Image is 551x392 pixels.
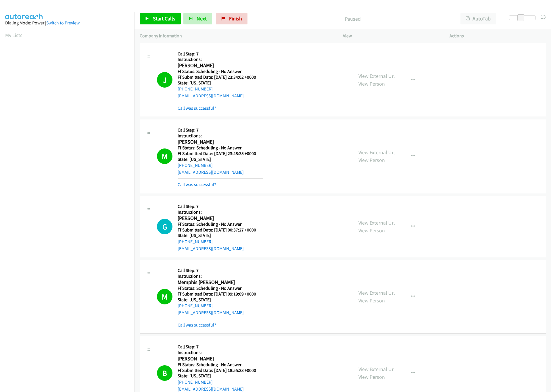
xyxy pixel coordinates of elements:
h5: Ff Status: Scheduling - No Answer [178,69,263,74]
a: View External Url [358,149,395,156]
h5: Ff Status: Scheduling - No Answer [178,362,263,368]
p: Paused [255,15,450,23]
a: View External Url [358,366,395,372]
h5: Ff Status: Scheduling - No Answer [178,285,263,291]
h5: Instructions: [178,209,263,215]
iframe: Dialpad [5,44,135,317]
h2: [PERSON_NAME] [178,139,263,145]
a: Call was successful? [178,105,216,111]
a: [EMAIL_ADDRESS][DOMAIN_NAME] [178,169,244,175]
h5: Ff Submitted Date: [DATE] 18:55:33 +0000 [178,368,263,373]
a: View External Url [358,289,395,296]
h2: [PERSON_NAME] [178,62,263,69]
a: Finish [216,13,247,24]
h5: Instructions: [178,273,263,279]
h1: B [157,365,172,381]
h5: Instructions: [178,350,263,356]
a: View Person [358,374,385,380]
h5: State: [US_STATE] [178,80,263,86]
a: View External Url [358,73,395,79]
a: [EMAIL_ADDRESS][DOMAIN_NAME] [178,246,244,251]
span: Next [197,15,207,22]
h5: Ff Status: Scheduling - No Answer [178,145,263,151]
h5: State: [US_STATE] [178,157,263,162]
p: Actions [450,32,546,39]
a: Call was successful? [178,322,216,328]
a: Start Calls [140,13,181,24]
a: [EMAIL_ADDRESS][DOMAIN_NAME] [178,386,244,392]
a: View External Url [358,219,395,226]
a: [EMAIL_ADDRESS][DOMAIN_NAME] [178,310,244,315]
h5: Ff Submitted Date: [DATE] 23:48:35 +0000 [178,151,263,157]
h2: [PERSON_NAME] [178,356,263,362]
a: View Person [358,80,385,87]
a: [PHONE_NUMBER] [178,303,213,308]
h5: Instructions: [178,133,263,139]
h5: Call Step: 7 [178,268,263,273]
h5: State: [US_STATE] [178,373,263,379]
h5: Ff Submitted Date: [DATE] 09:19:09 +0000 [178,291,263,297]
div: 13 [541,13,546,21]
a: View Person [358,227,385,234]
button: AutoTab [460,13,496,24]
iframe: Resource Center [535,173,551,219]
h1: M [157,289,172,304]
div: Dialing Mode: Power | [5,20,129,26]
a: Switch to Preview [46,20,80,26]
a: [PHONE_NUMBER] [178,239,213,244]
a: [PHONE_NUMBER] [178,379,213,385]
h5: Instructions: [178,57,263,62]
a: Call was successful? [178,182,216,187]
a: My Lists [5,32,22,38]
h5: Call Step: 7 [178,204,263,209]
p: Company Information [140,32,333,39]
h1: J [157,72,172,88]
h5: State: [US_STATE] [178,297,263,303]
a: [PHONE_NUMBER] [178,163,213,168]
button: Next [183,13,212,24]
h5: Ff Submitted Date: [DATE] 00:37:27 +0000 [178,227,263,233]
p: View [343,32,439,39]
a: View Person [358,157,385,163]
span: Finish [229,15,242,22]
h2: Memphis [PERSON_NAME] [178,279,263,286]
h1: M [157,148,172,164]
a: [EMAIL_ADDRESS][DOMAIN_NAME] [178,93,244,99]
h5: Ff Status: Scheduling - No Answer [178,221,263,227]
h5: Ff Submitted Date: [DATE] 23:34:02 +0000 [178,74,263,80]
h5: Call Step: 7 [178,51,263,57]
h5: State: [US_STATE] [178,233,263,238]
a: [PHONE_NUMBER] [178,86,213,92]
a: View Person [358,297,385,304]
span: Start Calls [153,15,175,22]
h1: G [157,219,172,234]
h5: Call Step: 7 [178,344,263,350]
h2: [PERSON_NAME] [178,215,263,222]
h5: Call Step: 7 [178,127,263,133]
